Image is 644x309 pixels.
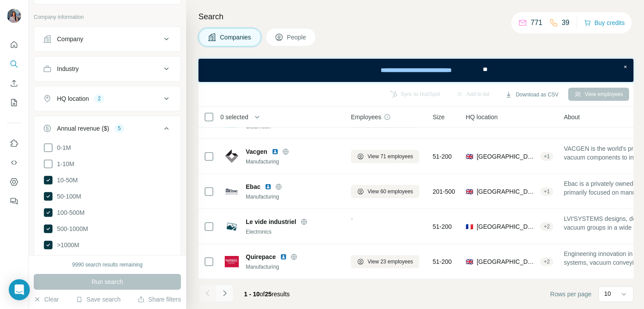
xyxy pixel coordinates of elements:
[260,291,265,298] span: of
[7,95,21,110] button: My lists
[287,33,307,42] span: People
[562,18,570,28] p: 39
[7,37,21,53] button: Quick start
[34,118,180,142] button: Annual revenue ($)5
[477,257,537,266] span: [GEOGRAPHIC_DATA], [GEOGRAPHIC_DATA], [GEOGRAPHIC_DATA]
[53,160,74,168] span: 1-10M
[584,17,625,29] button: Buy credits
[34,58,180,79] button: Industry
[477,152,537,161] span: [GEOGRAPHIC_DATA], [GEOGRAPHIC_DATA]
[94,95,104,103] div: 2
[466,257,473,266] span: 🇬🇧
[7,75,21,91] button: Enrich CSV
[244,291,260,298] span: 1 - 10
[351,255,419,268] button: View 23 employees
[280,253,287,260] img: LinkedIn logo
[433,187,455,196] span: 201-500
[7,193,21,209] button: Feedback
[34,13,181,21] p: Company information
[368,188,413,195] span: View 60 employees
[7,9,21,23] img: Avatar
[246,193,340,201] div: Manufacturing
[57,64,79,73] div: Industry
[220,33,252,42] span: Companies
[53,208,85,217] span: 100-500M
[7,56,21,72] button: Search
[351,113,381,121] span: Employees
[114,124,124,132] div: 5
[466,187,473,196] span: 🇬🇧
[225,255,239,269] img: Logo of Quirepace
[499,88,564,101] button: Download as CSV
[604,289,611,298] p: 10
[7,155,21,170] button: Use Surfe API
[216,284,234,302] button: Navigate to next page
[540,223,553,231] div: + 2
[477,222,537,231] span: [GEOGRAPHIC_DATA], [GEOGRAPHIC_DATA]|[GEOGRAPHIC_DATA]
[72,261,143,269] div: 9990 search results remaining
[351,150,419,163] button: View 71 employees
[225,185,239,199] img: Logo of Ebac
[9,279,30,300] div: Open Intercom Messenger
[198,59,633,82] iframe: Banner
[198,11,633,23] h4: Search
[7,174,21,190] button: Dashboard
[550,290,591,298] span: Rows per page
[564,113,580,121] span: About
[34,88,180,109] button: HQ location2
[225,149,239,163] img: Logo of Vacgen
[265,291,272,298] span: 25
[272,148,279,155] img: LinkedIn logo
[540,188,553,195] div: + 1
[57,124,109,133] div: Annual revenue ($)
[466,113,498,121] span: HQ location
[265,183,272,190] img: LinkedIn logo
[246,252,276,261] span: Quirepace
[368,153,413,160] span: View 71 employees
[433,257,452,266] span: 51-200
[246,182,260,191] span: Ebac
[53,192,81,201] span: 50-100M
[57,94,89,103] div: HQ location
[225,220,239,234] img: Logo of Le vide industriel
[466,152,473,161] span: 🇬🇧
[540,153,553,160] div: + 1
[246,147,267,156] span: Vacgen
[351,215,353,222] span: -
[466,222,473,231] span: 🇫🇷
[53,241,79,249] span: >1000M
[246,158,340,166] div: Manufacturing
[7,135,21,151] button: Use Surfe on LinkedIn
[53,176,78,185] span: 10-50M
[246,217,296,226] span: Le vide industriel
[76,295,120,304] button: Save search
[540,258,553,266] div: + 2
[531,18,542,28] p: 771
[433,222,452,231] span: 51-200
[53,224,88,233] span: 500-1000M
[246,263,340,271] div: Manufacturing
[220,113,248,121] span: 0 selected
[351,185,419,198] button: View 60 employees
[433,152,452,161] span: 51-200
[34,28,180,50] button: Company
[368,258,413,266] span: View 23 employees
[53,143,71,152] span: 0-1M
[477,187,537,196] span: [GEOGRAPHIC_DATA], [GEOGRAPHIC_DATA], [GEOGRAPHIC_DATA]
[57,35,83,43] div: Company
[244,291,290,298] span: results
[433,113,445,121] span: Size
[138,295,181,304] button: Share filters
[246,228,340,236] div: Electronics
[34,295,59,304] button: Clear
